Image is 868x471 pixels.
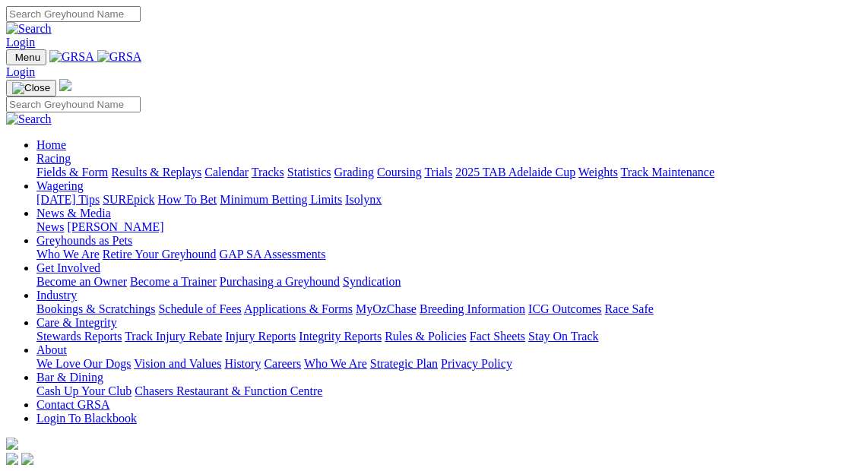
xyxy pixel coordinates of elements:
[264,357,301,370] a: Careers
[441,357,512,370] a: Privacy Policy
[36,248,862,261] div: Greyhounds as Pets
[36,302,155,315] a: Bookings & Scratchings
[6,96,141,112] input: Search
[36,166,108,179] a: Fields & Form
[36,261,100,274] a: Get Involved
[59,79,71,91] img: logo-grsa-white.png
[111,166,201,179] a: Results & Replays
[36,302,862,316] div: Industry
[130,275,217,288] a: Become a Trainer
[204,166,249,179] a: Calendar
[36,220,64,233] a: News
[36,289,77,302] a: Industry
[528,330,598,343] a: Stay On Track
[424,166,452,179] a: Trials
[36,357,862,371] div: About
[103,193,154,206] a: SUREpick
[578,166,618,179] a: Weights
[36,152,71,165] a: Racing
[225,330,296,343] a: Injury Reports
[304,357,367,370] a: Who We Are
[377,166,422,179] a: Coursing
[134,357,221,370] a: Vision and Values
[36,412,137,425] a: Login To Blackbook
[343,275,401,288] a: Syndication
[36,398,109,411] a: Contact GRSA
[97,50,142,64] img: GRSA
[36,330,122,343] a: Stewards Reports
[12,82,50,94] img: Close
[67,220,163,233] a: [PERSON_NAME]
[345,193,382,206] a: Isolynx
[36,384,131,397] a: Cash Up Your Club
[36,166,862,179] div: Racing
[220,275,340,288] a: Purchasing a Greyhound
[36,275,127,288] a: Become an Owner
[370,357,438,370] a: Strategic Plan
[36,248,100,261] a: Who We Are
[224,357,261,370] a: History
[385,330,467,343] a: Rules & Policies
[36,179,84,192] a: Wagering
[299,330,382,343] a: Integrity Reports
[36,330,862,343] div: Care & Integrity
[6,438,18,450] img: logo-grsa-white.png
[220,193,342,206] a: Minimum Betting Limits
[36,343,67,356] a: About
[36,316,117,329] a: Care & Integrity
[455,166,575,179] a: 2025 TAB Adelaide Cup
[6,49,46,65] button: Toggle navigation
[15,52,40,63] span: Menu
[6,80,56,96] button: Toggle navigation
[21,453,33,465] img: twitter.svg
[36,371,103,384] a: Bar & Dining
[125,330,222,343] a: Track Injury Rebate
[36,357,131,370] a: We Love Our Dogs
[6,36,35,49] a: Login
[287,166,331,179] a: Statistics
[220,248,326,261] a: GAP SA Assessments
[356,302,417,315] a: MyOzChase
[36,234,132,247] a: Greyhounds as Pets
[252,166,284,179] a: Tracks
[103,248,217,261] a: Retire Your Greyhound
[36,384,862,398] div: Bar & Dining
[334,166,374,179] a: Grading
[528,302,601,315] a: ICG Outcomes
[135,384,322,397] a: Chasers Restaurant & Function Centre
[36,275,862,289] div: Get Involved
[604,302,653,315] a: Race Safe
[158,193,217,206] a: How To Bet
[244,302,353,315] a: Applications & Forms
[6,65,35,78] a: Login
[6,453,18,465] img: facebook.svg
[6,6,141,22] input: Search
[158,302,241,315] a: Schedule of Fees
[420,302,525,315] a: Breeding Information
[36,193,100,206] a: [DATE] Tips
[6,112,52,126] img: Search
[621,166,714,179] a: Track Maintenance
[36,193,862,207] div: Wagering
[49,50,94,64] img: GRSA
[36,220,862,234] div: News & Media
[6,22,52,36] img: Search
[36,207,111,220] a: News & Media
[470,330,525,343] a: Fact Sheets
[36,138,66,151] a: Home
